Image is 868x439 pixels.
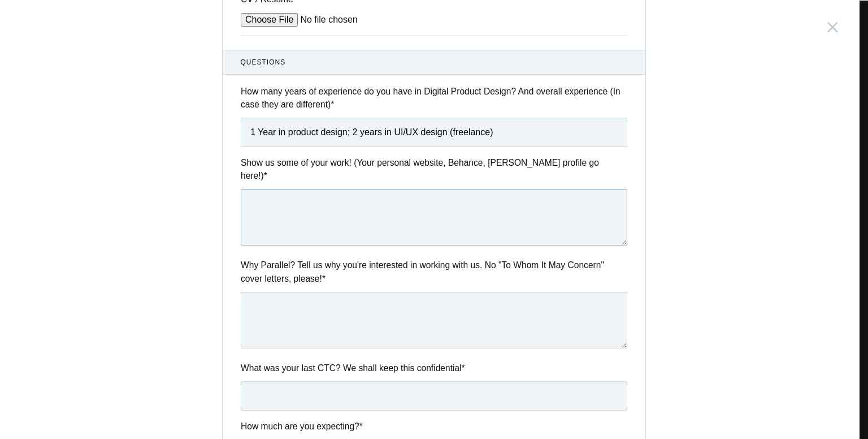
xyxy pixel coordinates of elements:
label: What was your last CTC? We shall keep this confidential [241,361,627,375]
label: Why Parallel? Tell us why you're interested in working with us. No "To Whom It May Concern" cover... [241,259,627,285]
label: Show us some of your work! (Your personal website, Behance, [PERSON_NAME] profile go here!) [241,156,627,183]
label: How many years of experience do you have in Digital Product Design? And overall experience (In ca... [241,85,627,111]
label: How much are you expecting? [241,420,627,433]
span: Questions [241,57,628,67]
